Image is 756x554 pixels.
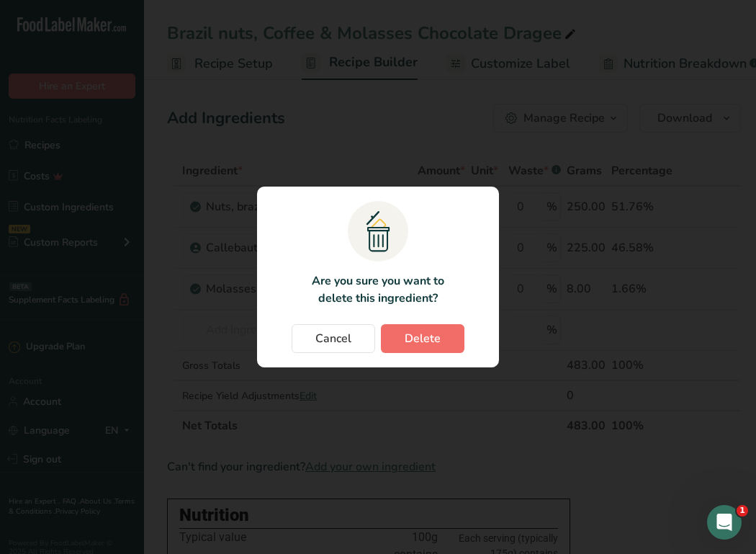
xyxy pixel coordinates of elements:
[292,324,375,353] button: Cancel
[315,330,351,347] span: Cancel
[737,505,748,517] span: 1
[405,330,441,347] span: Delete
[381,324,464,353] button: Delete
[707,505,742,540] iframe: Intercom live chat
[303,272,452,307] p: Are you sure you want to delete this ingredient?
